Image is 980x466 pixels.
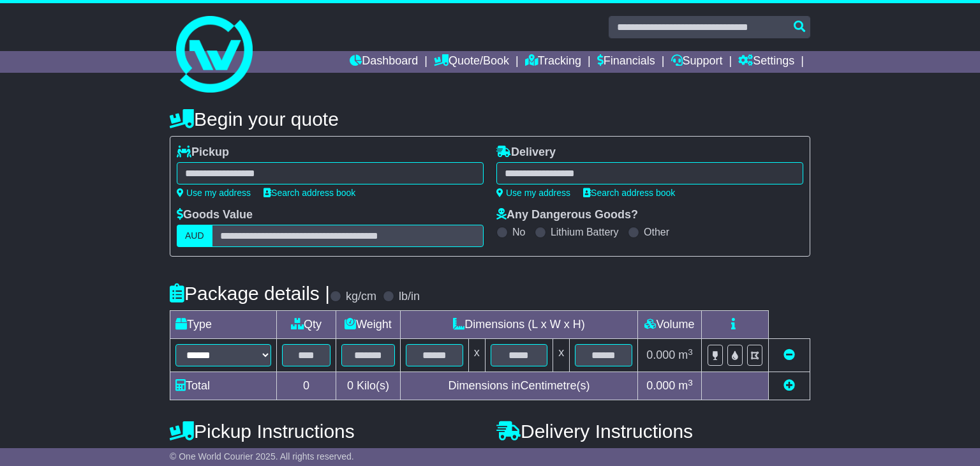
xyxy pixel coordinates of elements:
td: Kilo(s) [336,372,401,400]
label: Pickup [177,146,229,160]
label: Any Dangerous Goods? [496,208,638,222]
td: Volume [637,311,701,339]
a: Use my address [496,188,570,198]
td: Total [170,372,277,400]
a: Support [671,51,723,73]
td: Dimensions (L x W x H) [400,311,637,339]
h4: Package details | [170,283,330,304]
span: 0.000 [646,349,675,361]
span: © One World Courier 2025. All rights reserved. [170,451,354,462]
h4: Delivery Instructions [496,421,810,442]
a: Search address book [583,188,675,198]
label: Delivery [496,146,556,160]
td: Weight [336,311,401,339]
a: Quote/Book [434,51,509,73]
label: No [512,226,525,238]
a: Tracking [525,51,581,73]
label: AUD [177,225,212,247]
td: Qty [277,311,336,339]
span: m [678,349,693,361]
sup: 3 [688,347,693,357]
a: Search address book [264,188,355,198]
a: Settings [738,51,794,73]
a: Use my address [177,188,251,198]
td: Type [170,311,277,339]
label: Other [644,226,669,238]
a: Add new item [783,379,795,392]
label: kg/cm [346,290,376,304]
a: Dashboard [350,51,418,73]
span: m [678,379,693,392]
a: Financials [597,51,655,73]
td: x [553,339,570,372]
label: Lithium Battery [551,226,619,238]
a: Remove this item [783,349,795,361]
label: lb/in [399,290,420,304]
td: x [468,339,485,372]
h4: Pickup Instructions [170,421,484,442]
sup: 3 [688,378,693,387]
td: 0 [277,372,336,400]
h4: Begin your quote [170,109,810,130]
label: Goods Value [177,208,253,222]
td: Dimensions in Centimetre(s) [400,372,637,400]
span: 0 [347,379,353,392]
span: 0.000 [646,379,675,392]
